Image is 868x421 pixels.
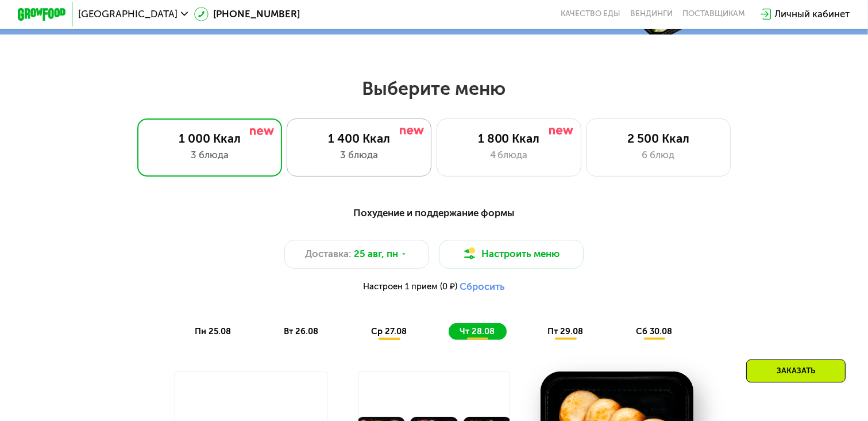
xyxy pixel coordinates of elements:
span: вт 26.08 [284,326,318,336]
span: пн 25.08 [195,326,231,336]
span: 25 авг, пн [354,247,398,261]
button: Сбросить [460,281,505,293]
span: [GEOGRAPHIC_DATA] [78,9,178,19]
div: 1 000 Ккал [150,131,269,146]
a: Качество еды [561,9,621,19]
span: Доставка: [305,247,351,261]
button: Настроить меню [439,240,584,269]
div: 4 блюда [449,148,569,162]
div: 1 400 Ккал [299,131,419,146]
span: ср 27.08 [371,326,407,336]
div: 2 500 Ккал [599,131,718,146]
div: Заказать [746,359,846,382]
span: пт 29.08 [547,326,583,336]
h2: Выберите меню [38,77,830,100]
div: 3 блюда [299,148,419,162]
a: Вендинги [630,9,673,19]
div: Похудение и поддержание формы [77,205,790,220]
div: 1 800 Ккал [449,131,569,146]
span: чт 28.08 [460,326,495,336]
div: 6 блюд [599,148,718,162]
span: сб 30.08 [636,326,672,336]
div: поставщикам [682,9,745,19]
span: Настроен 1 прием (0 ₽) [363,282,457,291]
div: 3 блюда [150,148,269,162]
div: Личный кабинет [775,7,850,21]
a: [PHONE_NUMBER] [194,7,300,21]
